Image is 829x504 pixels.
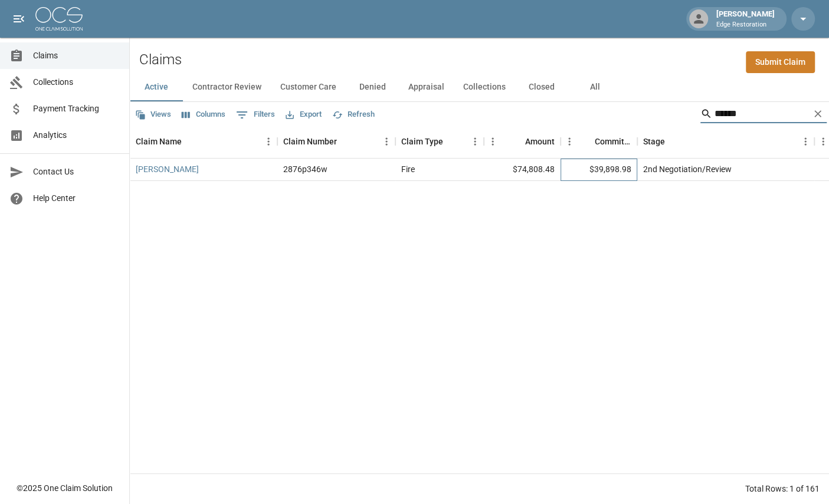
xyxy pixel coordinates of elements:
[484,159,561,181] div: $74,808.48
[33,166,120,178] span: Contact Us
[130,125,277,158] div: Claim Name
[33,76,120,88] span: Collections
[136,163,199,175] a: [PERSON_NAME]
[561,133,578,150] button: Menu
[466,133,484,150] button: Menu
[35,7,83,31] img: ocs-logo-white-transparent.png
[233,106,278,124] button: Show filters
[578,133,595,150] button: Sort
[809,105,827,123] button: Clear
[283,125,337,158] div: Claim Number
[700,104,827,126] div: Search
[525,125,555,158] div: Amount
[509,133,525,150] button: Sort
[130,73,183,101] button: Active
[378,133,395,150] button: Menu
[33,103,120,115] span: Payment Tracking
[183,73,271,101] button: Contractor Review
[260,133,277,150] button: Menu
[346,73,399,101] button: Denied
[643,163,732,175] div: 2nd Negotiation/Review
[643,125,665,158] div: Stage
[277,125,395,158] div: Claim Number
[182,133,198,150] button: Sort
[561,125,637,158] div: Committed Amount
[130,73,829,101] div: dynamic tabs
[179,106,228,124] button: Select columns
[33,192,120,205] span: Help Center
[401,163,415,175] div: Fire
[33,50,120,62] span: Claims
[329,106,378,124] button: Refresh
[595,125,631,158] div: Committed Amount
[484,125,561,158] div: Amount
[136,125,182,158] div: Claim Name
[797,133,814,150] button: Menu
[399,73,454,101] button: Appraisal
[132,106,174,124] button: Views
[454,73,515,101] button: Collections
[746,51,815,73] a: Submit Claim
[139,51,182,68] h2: Claims
[337,133,353,150] button: Sort
[637,125,814,158] div: Stage
[283,106,325,124] button: Export
[271,73,346,101] button: Customer Care
[712,8,779,29] div: [PERSON_NAME]
[665,133,681,150] button: Sort
[745,483,820,495] div: Total Rows: 1 of 161
[561,159,637,181] div: $39,898.98
[515,73,568,101] button: Closed
[7,7,31,31] button: open drawer
[33,129,120,141] span: Analytics
[401,125,443,158] div: Claim Type
[568,73,621,101] button: All
[716,20,775,30] p: Edge Restoration
[17,482,113,494] div: © 2025 One Claim Solution
[395,125,484,158] div: Claim Type
[484,133,502,150] button: Menu
[283,163,327,175] div: 2876p346w
[443,133,460,150] button: Sort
